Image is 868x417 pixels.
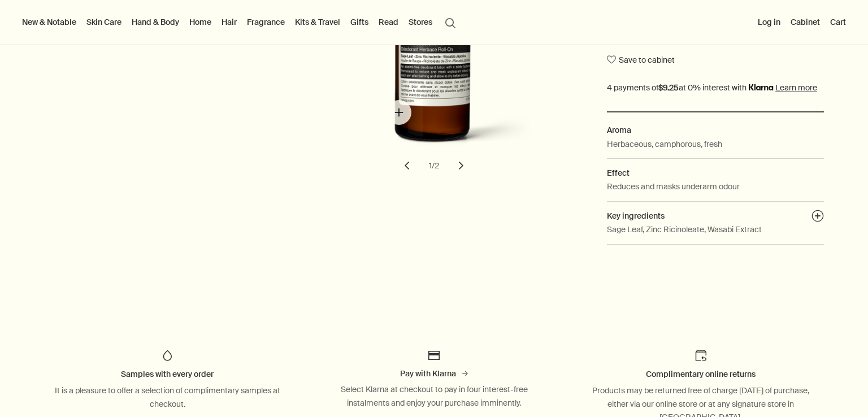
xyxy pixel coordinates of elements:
p: Reduces and masks underarm odour [607,180,740,193]
button: Save to cabinet [607,50,675,70]
a: Cabinet [788,15,822,29]
button: Stores [406,15,435,29]
a: Hair [219,15,239,29]
button: Open search [440,11,461,33]
div: Select Klarna at checkout to pay in four interest-free instalments and enjoy your purchase immine... [321,383,547,410]
span: Pay with Klarna [400,368,456,379]
button: New & Notable [20,15,79,29]
p: Sage Leaf, Zinc Ricinoleate, Wasabi Extract [607,223,762,236]
p: Herbaceous, camphorous, fresh [607,138,722,150]
button: next slide [449,153,474,178]
a: Home [187,15,214,29]
h2: Aroma [607,124,824,136]
img: Card Icon [427,349,441,362]
span: Complimentary online returns [646,369,756,379]
a: Read [376,15,401,29]
span: Key ingredients [607,211,665,221]
div: It is a pleasure to offer a selection of complimentary samples at checkout. [54,384,280,411]
h2: Effect [607,167,824,179]
a: Card IconPay with KlarnaSelect Klarna at checkout to pay in four interest-free instalments and en... [312,349,556,410]
a: Gifts [348,15,371,29]
a: Skin Care [84,15,124,29]
button: Cart [828,15,848,29]
img: Icon of a droplet [160,349,174,362]
button: Log in [756,15,783,29]
button: Key ingredients [811,210,824,225]
a: Kits & Travel [293,15,342,29]
button: previous slide [394,153,419,178]
span: Samples with every order [121,369,214,379]
a: Hand & Body [129,15,181,29]
a: Fragrance [245,15,287,29]
img: Return icon [694,349,708,362]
